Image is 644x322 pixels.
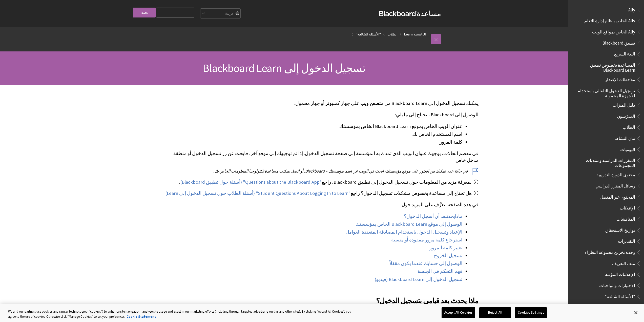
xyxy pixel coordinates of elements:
[574,86,635,98] span: تسجيل الدخول التلقائي باستخدام الأجهزة المحمولة
[595,182,635,188] span: رسائل المقرر الدراسي
[618,237,635,244] span: التقديرات
[515,307,547,318] button: Cookies Settings
[620,145,635,152] span: اليوميات
[442,307,475,318] button: Accept All Cookies
[165,190,479,197] p: هل تحتاج إلى مساعدة بخصوص مشكلات تسجيل الدخول؟ راجع
[584,17,635,24] span: Ally الخاص بنظام إدارة التعلم
[605,292,635,299] span: "الأسئلة الشائعة"
[165,190,351,196] a: "Student Questions About Logging In to Learn" (أسئلة الطلاب حول تسجيل الدخول إلى Learn)
[165,190,351,196] span: "Student Questions About Logging In to Learn" (أسئلة الطلاب حول تسجيل الدخول إلى Learn)
[628,6,635,12] span: Ally
[585,248,635,255] span: وحدة تخزين مجموعة النظراء
[613,101,635,108] span: دليل الميزات
[603,39,635,46] span: تطبيق Blackboard
[165,179,479,185] p: لمعرفة مزيد من المعلومات حول تسجيل الدخول إلى تطبيق Blackboard، راجع .
[389,260,462,267] a: الوصول إلى حسابك عندما يكون مقفلاً
[571,6,641,36] nav: Book outline for Anthology Ally Help
[391,237,462,243] a: استرجاع كلمة مرور مفقودة أو منسية
[479,307,511,318] button: Reject All
[605,226,635,233] span: تواريخ الاستحقاق
[387,31,398,37] a: الطلاب
[165,139,462,146] li: كلمة المرور
[614,50,635,57] span: البدء السريع
[418,268,462,274] a: فهم التحكم في الجلسة
[605,75,635,82] span: ملاحظات الإصدار
[617,112,635,119] span: المدرّسون
[616,215,635,222] span: المناقشات
[200,9,240,19] select: Site Language Selector
[429,245,462,251] a: تغيير كلمة المرور
[404,213,440,219] a: أن أسجل الدخول؟
[609,303,635,310] span: إمكانية الوصول
[180,179,322,185] a: "Questions about the Blackboard App" (أسئلة حول تطبيق Blackboard)
[165,168,479,174] p: في حالة عدم تمكنك من العثور على موقع مؤسستك، ابحث في الويب عن اسم مؤسستك + Blackboard، أو اتصل بم...
[356,31,381,37] a: "الأسئلة الشائعة"
[574,61,635,73] span: المساعدة بخصوص تطبيق Blackboard Learn
[620,204,635,211] span: الإعلانات
[165,131,462,138] li: اسم المستخدم الخاص بك
[596,171,635,178] span: محتوى الدورة التدريبية
[203,61,365,75] span: تسجيل الدخول إلى Blackboard Learn
[592,28,635,34] span: Ally الخاص بمواقع الويب
[455,213,462,219] a: ماذا
[165,123,462,130] li: عنوان الويب الخاص بموقع Blackboard Learn الخاص بمؤسستك
[165,111,479,118] p: للوصول إلى Blackboard ، تحتاج إلى ما يلي:
[615,134,635,141] span: بيان النشاط
[346,229,462,235] a: الإعداد وتسجيل الدخول باستخدام المصادقة المتعددة العوامل
[379,9,441,18] a: مساعدةBlackboard
[612,259,635,266] span: ملف التعريف
[599,281,635,288] span: الاختبارات والواجبات
[622,123,635,130] span: الطلاب
[133,8,156,17] input: بحث
[441,213,447,219] a: بعد
[574,156,635,168] span: المقررات الدراسية ومنتديات المجموعات
[165,100,479,107] p: يمكنك تسجيل الدخول إلى Blackboard Learn من متصفح ويب على جهاز كمبيوتر أو جهاز محمول.
[414,31,426,37] a: الرئيسية
[375,276,462,282] a: تسجيل الدخول إلى Blackboard Learn (فيديو)
[165,150,479,163] p: في معظم الحالات، يوجهك عنوان الويب الذي تمدك به المؤسسة إلى صفحة تسجيل الدخول. إذا تم توجيهك إلى ...
[356,221,462,227] a: الوصول إلى موقع Blackboard Learn الخاص بمؤسستك
[434,253,462,259] a: تسجيل الخروج
[165,201,479,208] p: في هذه الصفحة، تعرَّف على المزيد حول:
[600,193,635,200] span: المحتوى غير المتصل
[8,309,354,319] div: We and our partners use cookies and similar technologies (“cookies”) to enhance site navigation, ...
[447,213,455,219] a: يحدث
[605,270,635,277] span: الإعلامات المؤقتة
[630,307,641,318] button: Close
[165,289,479,306] h2: ماذا يحدث بعد قيامي بتسجيل الدخول؟
[404,31,413,37] a: Learn
[127,314,156,319] a: More information about your privacy, opens in a new tab
[379,11,417,16] strong: Blackboard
